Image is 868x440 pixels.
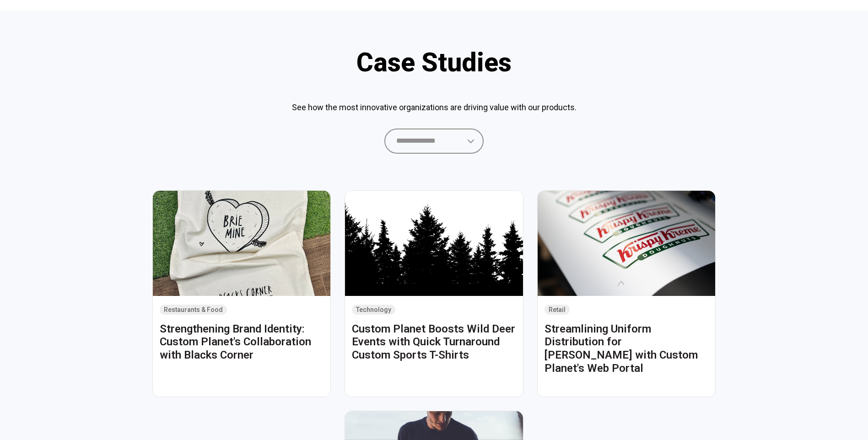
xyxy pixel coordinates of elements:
select: Select industry [384,129,484,153]
a: Retail Streamlining Uniform Distribution for [PERSON_NAME] with Custom Planet's Web Portal [538,191,716,397]
h2: Streamlining Uniform Distribution for [PERSON_NAME] with Custom Planet's Web Portal [545,322,709,375]
h2: Custom Planet Boosts Wild Deer Events with Quick Turnaround Custom Sports T-Shirts [352,322,516,362]
h1: Case Studies [274,47,594,78]
span: Technology [352,305,395,315]
span: Restaurants & Food [160,305,227,315]
div: Widget pro chat [715,341,868,440]
h2: Strengthening Brand Identity: Custom Planet's Collaboration with Blacks Corner [160,322,324,362]
iframe: Chat Widget [715,341,868,440]
p: See how the most innovative organizations are driving value with our products. [259,101,610,114]
a: Technology Custom Planet Boosts Wild Deer Events with Quick Turnaround Custom Sports T-Shirts [345,191,523,397]
span: Retail [545,305,570,315]
a: Restaurants & Food Strengthening Brand Identity: Custom Planet's Collaboration with Blacks Corner [153,191,331,397]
